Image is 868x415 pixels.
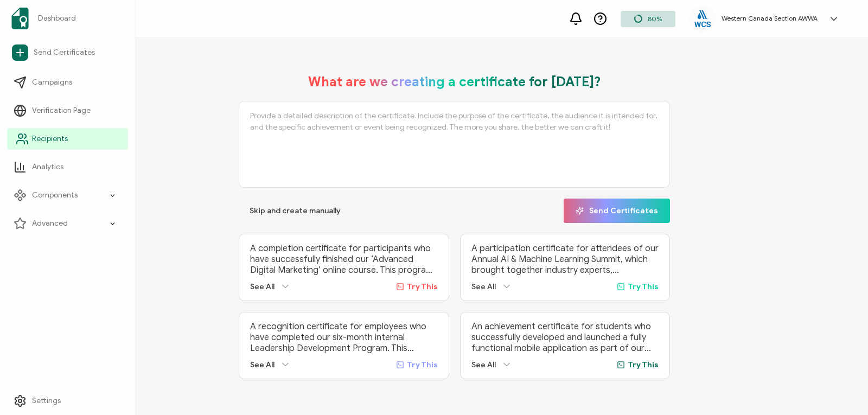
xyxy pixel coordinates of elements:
span: Advanced [32,218,68,229]
span: Verification Page [32,105,91,116]
p: A completion certificate for participants who have successfully finished our ‘Advanced Digital Ma... [250,243,438,276]
span: Try This [628,282,659,291]
h5: Western Canada Section AWWA [722,15,818,22]
span: Send Certificates [34,47,95,58]
a: Recipients [7,128,128,150]
span: Try This [407,360,438,369]
span: Settings [32,395,61,406]
img: eb0530a7-dc53-4dd2-968c-61d1fd0a03d4.png [694,10,711,27]
span: Recipients [32,133,68,144]
h1: What are we creating a certificate for [DATE]? [308,74,601,90]
span: Dashboard [38,13,76,24]
p: An achievement certificate for students who successfully developed and launched a fully functiona... [471,321,659,354]
span: 80% [648,15,662,23]
span: Send Certificates [576,207,658,215]
a: Verification Page [7,100,128,122]
span: Analytics [32,162,63,173]
img: sertifier-logomark-colored.svg [11,8,29,29]
span: Campaigns [32,77,72,88]
span: See All [250,282,275,291]
span: Try This [628,360,659,369]
button: Skip and create manually [239,199,352,223]
span: Components [32,190,78,201]
a: Dashboard [7,3,128,34]
p: A participation certificate for attendees of our Annual AI & Machine Learning Summit, which broug... [471,243,659,276]
button: Send Certificates [564,199,670,223]
span: Skip and create manually [250,207,341,215]
p: A recognition certificate for employees who have completed our six-month internal Leadership Deve... [250,321,438,354]
a: Send Certificates [7,40,128,65]
span: Try This [407,282,438,291]
a: Analytics [7,156,128,178]
span: See All [471,282,496,291]
a: Campaigns [7,72,128,93]
a: Settings [7,390,128,412]
iframe: Chat Widget [814,363,868,415]
span: See All [250,360,275,369]
span: See All [471,360,496,369]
